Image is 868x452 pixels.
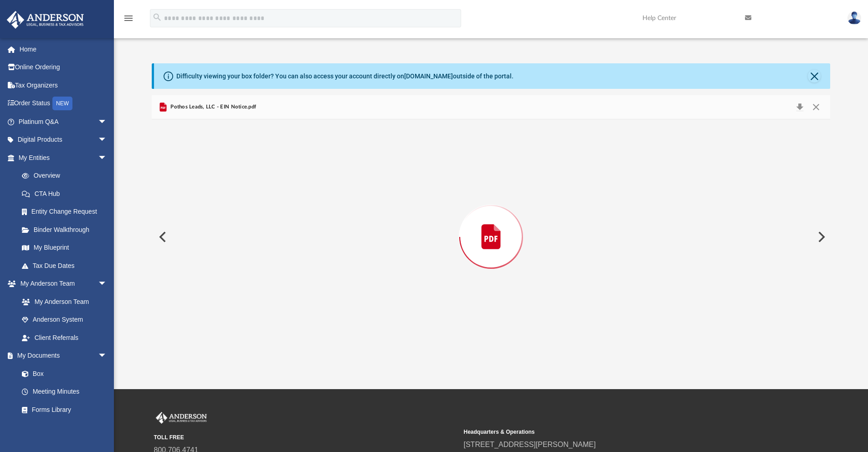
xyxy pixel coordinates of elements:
a: My Documentsarrow_drop_down [6,347,116,365]
a: CTA Hub [13,185,121,203]
a: Home [6,40,121,58]
button: Next File [811,224,831,250]
i: search [152,12,162,22]
button: Previous File [152,224,172,250]
div: Preview [152,95,831,354]
a: Meeting Minutes [13,383,116,401]
div: NEW [52,97,72,110]
a: Box [13,365,112,383]
img: Anderson Advisors Platinum Portal [4,11,87,29]
a: Overview [13,167,121,185]
a: [DOMAIN_NAME] [404,72,453,80]
a: Tax Organizers [6,76,121,94]
a: [STREET_ADDRESS][PERSON_NAME] [464,441,596,448]
span: Pothos Leads, LLC - EIN Notice.pdf [169,103,256,111]
a: Notarize [13,419,116,437]
a: menu [123,17,134,24]
span: arrow_drop_down [98,113,116,131]
a: Platinum Q&Aarrow_drop_down [6,113,121,131]
span: arrow_drop_down [98,347,116,365]
a: Client Referrals [13,329,116,347]
a: Online Ordering [6,58,121,77]
a: Entity Change Request [13,203,121,221]
a: Order StatusNEW [6,94,121,113]
button: Close [808,101,824,113]
a: My Blueprint [13,239,116,257]
small: TOLL FREE [154,433,457,442]
button: Download [791,101,808,113]
a: Tax Due Dates [13,257,121,275]
i: menu [123,13,134,24]
img: Anderson Advisors Platinum Portal [154,412,209,424]
a: My Anderson Teamarrow_drop_down [6,275,116,293]
a: Anderson System [13,311,116,329]
a: Forms Library [13,401,112,419]
small: Headquarters & Operations [464,428,767,436]
a: My Entitiesarrow_drop_down [6,149,121,167]
a: Digital Productsarrow_drop_down [6,131,121,149]
span: arrow_drop_down [98,131,116,149]
span: arrow_drop_down [98,275,116,293]
span: arrow_drop_down [98,149,116,167]
a: My Anderson Team [13,293,112,311]
button: Close [808,70,821,82]
img: User Pic [847,11,861,25]
a: Binder Walkthrough [13,221,121,239]
div: Difficulty viewing your box folder? You can also access your account directly on outside of the p... [176,72,514,81]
